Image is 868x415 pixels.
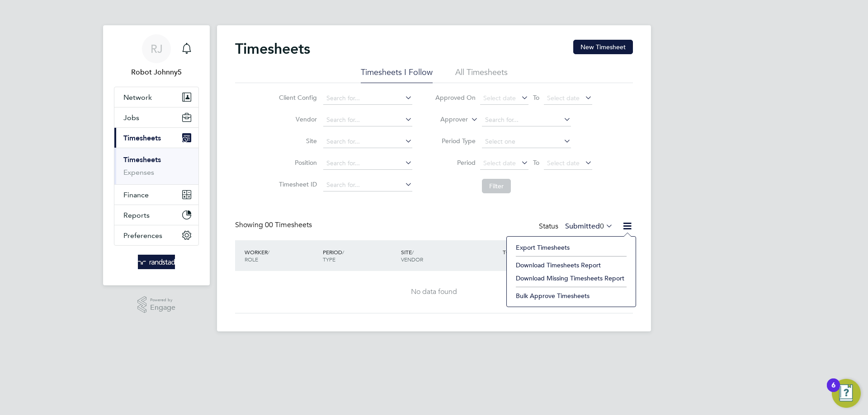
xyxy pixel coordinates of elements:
[268,248,269,256] span: /
[114,185,198,205] button: Finance
[361,67,433,83] li: Timesheets I Follow
[150,304,175,312] span: Engage
[427,115,468,124] label: Approver
[114,128,198,148] button: Timesheets
[235,40,310,58] h2: Timesheets
[323,114,412,126] input: Search for...
[276,115,317,123] label: Vendor
[832,379,861,408] button: Open Resource Center, 6 new notifications
[435,137,476,145] label: Period Type
[342,248,344,256] span: /
[114,225,198,245] button: Preferences
[114,205,198,225] button: Reports
[483,159,516,167] span: Select date
[323,157,412,170] input: Search for...
[123,231,162,240] span: Preferences
[123,191,149,199] span: Finance
[114,87,198,107] button: Network
[114,255,199,269] a: Go to home page
[565,222,613,231] label: Submitted
[245,256,258,263] span: ROLE
[138,255,175,269] img: randstad-logo-retina.png
[276,137,317,145] label: Site
[123,168,154,177] a: Expenses
[276,180,317,188] label: Timesheet ID
[511,289,631,302] li: Bulk Approve Timesheets
[435,159,476,167] label: Period
[123,211,150,219] span: Reports
[482,135,571,148] input: Select one
[435,93,476,102] label: Approved On
[321,244,399,267] div: PERIOD
[483,94,516,102] span: Select date
[123,155,161,164] a: Timesheets
[265,220,312,229] span: 00 Timesheets
[114,107,198,127] button: Jobs
[244,287,624,297] div: No data found
[235,220,314,230] div: Showing
[323,135,412,148] input: Search for...
[401,256,423,263] span: VENDOR
[151,43,163,55] span: RJ
[530,92,542,103] span: To
[600,222,604,231] span: 0
[511,259,631,271] li: Download Timesheets Report
[547,94,580,102] span: Select date
[114,34,199,78] a: RJRobot Johnny5
[137,296,176,313] a: Powered byEngage
[539,220,615,233] div: Status
[150,296,175,304] span: Powered by
[530,157,542,168] span: To
[503,248,519,256] span: TOTAL
[482,179,511,193] button: Filter
[547,159,580,167] span: Select date
[323,179,412,191] input: Search for...
[323,256,335,263] span: TYPE
[103,25,210,285] nav: Main navigation
[573,40,633,54] button: New Timesheet
[399,244,477,267] div: SITE
[511,241,631,254] li: Export Timesheets
[123,93,152,102] span: Network
[123,134,161,142] span: Timesheets
[276,159,317,167] label: Position
[114,67,199,78] span: Robot Johnny5
[482,114,571,126] input: Search for...
[412,248,414,256] span: /
[831,385,835,397] div: 6
[511,272,631,284] li: Download Missing Timesheets Report
[323,92,412,105] input: Search for...
[455,67,508,83] li: All Timesheets
[276,93,317,102] label: Client Config
[123,113,139,122] span: Jobs
[242,244,321,267] div: WORKER
[114,148,198,184] div: Timesheets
